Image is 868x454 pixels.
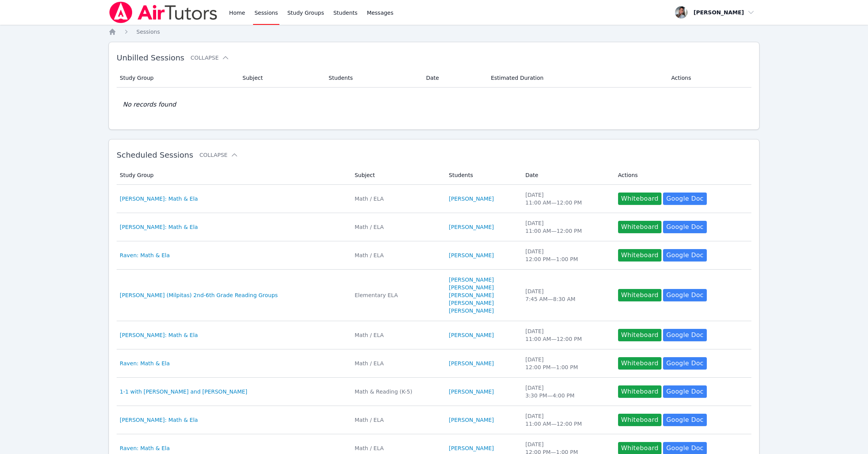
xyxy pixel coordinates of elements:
[525,191,609,206] div: [DATE] 11:00 AM — 12:00 PM
[120,388,247,396] a: 1-1 with [PERSON_NAME] and [PERSON_NAME]
[355,416,439,424] div: Math / ELA
[663,249,706,261] a: Google Doc
[108,2,218,23] img: Air Tutors
[120,444,170,452] a: Raven: Math & Ela
[525,287,609,303] div: [DATE] 7:45 AM — 8:30 AM
[618,414,662,426] button: Whiteboard
[421,69,486,88] th: Date
[117,166,350,185] th: Study Group
[355,291,439,299] div: Elementary ELA
[663,357,706,370] a: Google Doc
[449,388,494,396] a: [PERSON_NAME]
[117,270,751,321] tr: [PERSON_NAME] (Milpitas) 2nd-6th Grade Reading GroupsElementary ELA[PERSON_NAME][PERSON_NAME][PER...
[355,331,439,339] div: Math / ELA
[117,349,751,378] tr: Raven: Math & ElaMath / ELA[PERSON_NAME][DATE]12:00 PM—1:00 PMWhiteboardGoogle Doc
[449,291,494,299] a: [PERSON_NAME]
[521,166,613,185] th: Date
[120,291,278,299] a: [PERSON_NAME] (Milpitas) 2nd-6th Grade Reading Groups
[355,223,439,231] div: Math / ELA
[117,69,238,88] th: Study Group
[108,28,759,36] nav: Breadcrumb
[666,69,751,88] th: Actions
[117,378,751,406] tr: 1-1 with [PERSON_NAME] and [PERSON_NAME]Math & Reading (K-5)[PERSON_NAME][DATE]3:30 PM—4:00 PMWhi...
[120,416,198,424] a: [PERSON_NAME]: Math & Ela
[117,241,751,270] tr: Raven: Math & ElaMath / ELA[PERSON_NAME][DATE]12:00 PM—1:00 PMWhiteboardGoogle Doc
[120,251,170,259] a: Raven: Math & Ela
[663,329,706,341] a: Google Doc
[120,223,198,231] a: [PERSON_NAME]: Math & Ela
[355,251,439,259] div: Math / ELA
[618,385,662,398] button: Whiteboard
[525,356,609,371] div: [DATE] 12:00 PM — 1:00 PM
[120,359,170,367] a: Raven: Math & Ela
[449,223,494,231] a: [PERSON_NAME]
[449,276,494,284] a: [PERSON_NAME]
[117,321,751,349] tr: [PERSON_NAME]: Math & ElaMath / ELA[PERSON_NAME][DATE]11:00 AM—12:00 PMWhiteboardGoogle Doc
[525,327,609,343] div: [DATE] 11:00 AM — 12:00 PM
[117,150,193,160] span: Scheduled Sessions
[663,221,706,233] a: Google Doc
[449,195,494,203] a: [PERSON_NAME]
[117,213,751,241] tr: [PERSON_NAME]: Math & ElaMath / ELA[PERSON_NAME][DATE]11:00 AM—12:00 PMWhiteboardGoogle Doc
[449,359,494,367] a: [PERSON_NAME]
[486,69,667,88] th: Estimated Duration
[444,166,520,185] th: Students
[525,248,609,263] div: [DATE] 12:00 PM — 1:00 PM
[525,219,609,235] div: [DATE] 11:00 AM — 12:00 PM
[663,289,706,301] a: Google Doc
[618,193,662,205] button: Whiteboard
[663,385,706,398] a: Google Doc
[663,193,706,205] a: Google Doc
[618,329,662,341] button: Whiteboard
[618,289,662,301] button: Whiteboard
[449,284,494,291] a: [PERSON_NAME]
[120,195,198,203] a: [PERSON_NAME]: Math & Ela
[324,69,421,88] th: Students
[355,195,439,203] div: Math / ELA
[525,412,609,428] div: [DATE] 11:00 AM — 12:00 PM
[525,384,609,399] div: [DATE] 3:30 PM — 4:00 PM
[200,151,238,159] button: Collapse
[449,331,494,339] a: [PERSON_NAME]
[367,9,394,17] span: Messages
[120,331,198,339] a: [PERSON_NAME]: Math & Ela
[618,249,662,261] button: Whiteboard
[117,185,751,213] tr: [PERSON_NAME]: Math & ElaMath / ELA[PERSON_NAME][DATE]11:00 AM—12:00 PMWhiteboardGoogle Doc
[613,166,751,185] th: Actions
[117,88,751,122] td: No records found
[136,28,160,36] a: Sessions
[449,251,494,259] a: [PERSON_NAME]
[191,54,229,62] button: Collapse
[618,357,662,370] button: Whiteboard
[355,359,439,367] div: Math / ELA
[117,53,184,62] span: Unbilled Sessions
[350,166,444,185] th: Subject
[449,444,494,452] a: [PERSON_NAME]
[449,299,494,307] a: [PERSON_NAME]
[355,444,439,452] div: Math / ELA
[618,221,662,233] button: Whiteboard
[136,29,160,35] span: Sessions
[449,307,494,315] a: [PERSON_NAME]
[117,406,751,434] tr: [PERSON_NAME]: Math & ElaMath / ELA[PERSON_NAME][DATE]11:00 AM—12:00 PMWhiteboardGoogle Doc
[449,416,494,424] a: [PERSON_NAME]
[355,388,439,396] div: Math & Reading (K-5)
[238,69,324,88] th: Subject
[663,414,706,426] a: Google Doc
